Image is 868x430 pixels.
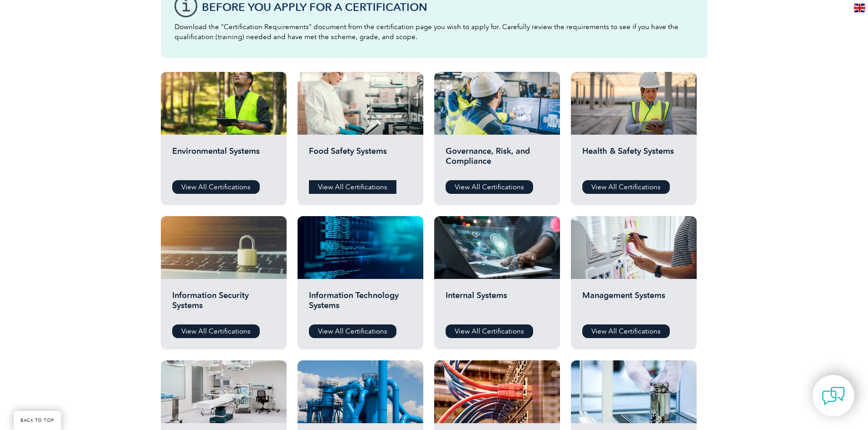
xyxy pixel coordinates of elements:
[446,146,549,173] h2: Governance, Risk, and Compliance
[582,146,685,173] h2: Health & Safety Systems
[172,324,260,338] a: View All Certifications
[309,146,412,173] h2: Food Safety Systems
[446,290,549,318] h2: Internal Systems
[582,290,685,318] h2: Management Systems
[309,180,396,194] a: View All Certifications
[446,180,533,194] a: View All Certifications
[172,180,260,194] a: View All Certifications
[202,1,694,13] h3: Before You Apply For a Certification
[309,290,412,318] h2: Information Technology Systems
[172,146,275,173] h2: Environmental Systems
[582,180,670,194] a: View All Certifications
[172,290,275,318] h2: Information Security Systems
[582,324,670,338] a: View All Certifications
[175,22,694,42] p: Download the “Certification Requirements” document from the certification page you wish to apply ...
[309,324,396,338] a: View All Certifications
[14,411,61,430] a: BACK TO TOP
[446,324,533,338] a: View All Certifications
[854,4,865,12] img: en
[822,384,845,407] img: contact-chat.png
